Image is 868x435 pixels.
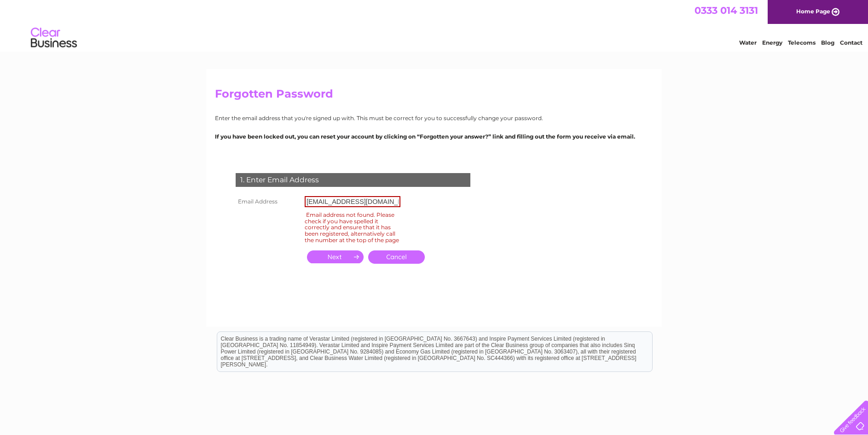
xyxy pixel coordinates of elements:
a: Contact [840,39,862,46]
a: 0333 014 3131 [694,5,758,16]
p: Enter the email address that you're signed up with. This must be correct for you to successfully ... [215,114,653,122]
div: 1. Enter Email Address [236,173,470,187]
a: Telecoms [788,39,816,46]
div: Clear Business is a trading name of Verastar Limited (registered in [GEOGRAPHIC_DATA] No. 3667643... [217,5,652,45]
th: Email Address [233,194,302,209]
div: Email address not found. Please check if you have spelled it correctly and ensure that it has bee... [305,210,400,245]
a: Blog [821,39,834,46]
p: If you have been locked out, you can reset your account by clicking on “Forgotten your answer?” l... [215,132,653,141]
a: Water [739,39,757,46]
img: logo.png [30,24,77,52]
h2: Forgotten Password [215,87,653,105]
a: Cancel [368,250,425,264]
a: Energy [762,39,782,46]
